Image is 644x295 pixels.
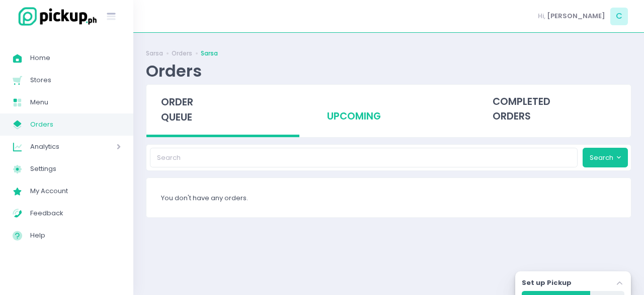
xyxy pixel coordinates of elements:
span: Menu [30,96,121,109]
span: Home [30,51,121,65]
span: My Account [30,185,121,198]
a: Sarsa [146,49,163,58]
img: logo [13,6,98,27]
span: Orders [30,118,121,131]
span: [PERSON_NAME] [547,11,605,21]
button: Search [583,148,628,167]
span: Hi, [538,11,545,21]
div: Orders [146,61,202,81]
span: Stores [30,74,121,87]
span: Analytics [30,140,88,153]
label: Set up Pickup [522,278,572,288]
span: C [610,8,628,25]
div: upcoming [312,85,465,134]
a: Orders [172,49,192,58]
input: Search [150,148,578,167]
span: Help [30,229,121,242]
a: Sarsa [201,49,218,58]
span: order queue [161,95,193,124]
div: completed orders [478,85,631,134]
span: Feedback [30,207,121,220]
div: You don't have any orders. [146,178,631,217]
span: Settings [30,162,121,175]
